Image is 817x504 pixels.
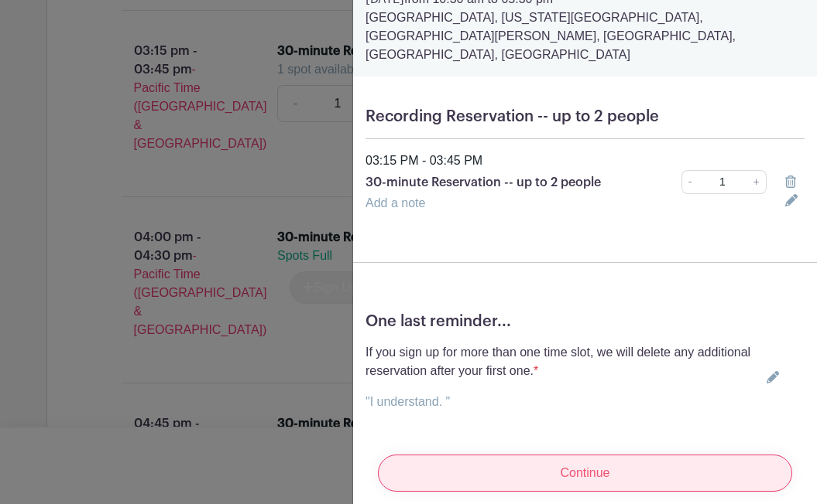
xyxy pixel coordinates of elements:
p: 30-minute Reservation -- up to 2 people [366,173,614,192]
div: 03:15 PM - 03:45 PM [356,152,814,170]
p: If you sign up for more than one time slot, we will delete any additional reservation after your ... [366,343,760,380]
a: - [681,170,699,194]
a: Add a note [366,196,425,209]
h5: One last reminder... [366,312,805,331]
a: "I understand. " [366,395,450,408]
a: + [747,170,767,194]
p: [GEOGRAPHIC_DATA], [US_STATE][GEOGRAPHIC_DATA], [GEOGRAPHIC_DATA][PERSON_NAME], [GEOGRAPHIC_DATA]... [366,9,805,64]
h5: Recording Reservation -- up to 2 people [366,107,805,126]
input: Continue [378,455,792,492]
